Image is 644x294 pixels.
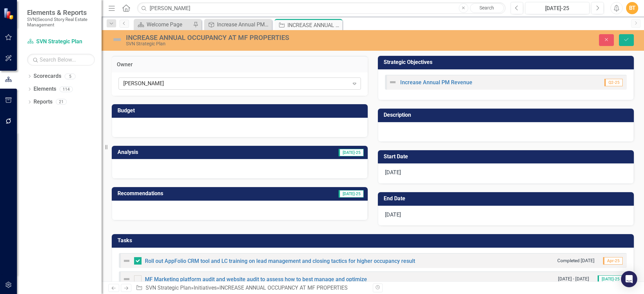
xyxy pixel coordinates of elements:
[339,190,364,198] span: [DATE]-25
[206,20,270,29] a: Increase Annual PM Revenue
[117,238,630,244] h3: Tasks
[112,34,123,45] img: Not Defined
[135,20,191,29] a: Welcome Page
[217,20,270,29] div: Increase Annual PM Revenue
[470,3,504,13] a: Search
[27,38,95,46] a: SVN Strategic Plan
[603,257,623,265] span: Apr-25
[528,4,587,13] div: [DATE]-25
[194,285,217,291] a: Initiatives
[219,285,348,291] div: INCREASE ANNUAL OCCUPANCY AT MF PROPERTIES
[385,211,401,218] span: [DATE]
[389,78,397,86] img: Not Defined
[123,257,131,265] img: Not Defined
[27,54,95,66] input: Search Below...
[339,149,364,156] span: [DATE]-25
[27,17,95,28] small: SVN|Second Story Real Estate Management
[117,149,228,155] h3: Analysis
[384,154,630,160] h3: Start Date
[145,258,415,264] a: Roll out AppFolio CRM tool and LC training on lead management and closing tactics for higher occu...
[34,98,52,106] a: Reports
[60,86,73,92] div: 114
[56,99,67,105] div: 21
[3,7,15,19] img: ClearPoint Strategy
[557,257,595,264] small: Completed [DATE]
[384,112,630,118] h3: Description
[137,2,506,14] input: Search ClearPoint...
[626,2,638,14] button: BT
[146,285,191,291] a: SVN Strategic Plan
[400,79,472,86] a: Increase Annual PM Revenue
[65,73,76,79] div: 5
[384,59,630,65] h3: Strategic Objectives
[117,62,363,68] h3: Owner
[525,2,589,14] button: [DATE]-25
[34,85,56,93] a: Elements
[34,72,61,80] a: Scorecards
[287,21,341,29] div: INCREASE ANNUAL OCCUPANCY AT MF PROPERTIES
[117,108,364,114] h3: Budget
[621,271,637,287] div: Open Intercom Messenger
[145,276,367,282] a: MF Marketing platform audit and website audit to assess how to best manage and optimize
[27,8,95,17] span: Elements & Reports
[123,275,131,283] img: Not Defined
[384,196,630,202] h3: End Date
[117,190,275,197] h3: Recommendations
[147,20,191,29] div: Welcome Page
[385,169,401,176] span: [DATE]
[126,34,405,41] div: INCREASE ANNUAL OCCUPANCY AT MF PROPERTIES
[123,80,349,88] div: [PERSON_NAME]
[604,79,623,86] span: Q2-25
[598,275,623,283] span: [DATE]-25
[126,41,405,46] div: SVN Strategic Plan
[558,276,589,282] small: [DATE] - [DATE]
[136,284,368,292] div: » »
